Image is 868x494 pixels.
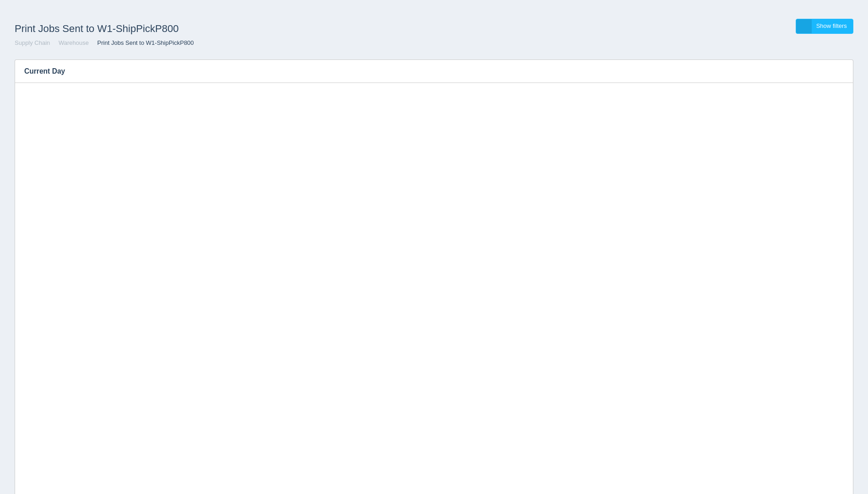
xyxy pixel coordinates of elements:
a: Warehouse [59,39,89,46]
a: Supply Chain [15,39,50,46]
h1: Print Jobs Sent to W1-ShipPickP800 [15,19,434,39]
li: Print Jobs Sent to W1-ShipPickP800 [91,39,194,48]
a: Show filters [796,19,853,34]
span: Show filters [816,22,847,29]
h3: Current Day [15,60,825,83]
